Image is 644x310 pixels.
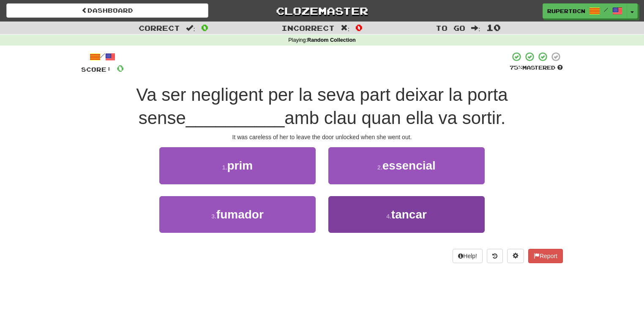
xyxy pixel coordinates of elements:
[159,147,316,184] button: 1.prim
[117,63,124,73] span: 0
[547,7,585,15] span: RupertBCN
[186,24,195,32] span: :
[281,24,335,32] span: Incorrect
[328,147,485,184] button: 2.essencial
[284,108,505,128] span: amb clau quan ella va sortir.
[139,24,180,32] span: Correct
[81,66,112,73] span: Score:
[186,108,285,128] span: __________
[471,24,480,32] span: :
[216,208,264,221] span: fumador
[543,3,627,19] a: RupertBCN /
[159,196,316,233] button: 3.fumador
[81,133,563,141] div: It was careless of her to leave the door unlocked when she went out.
[386,213,391,220] small: 4 .
[328,196,485,233] button: 4.tancar
[201,22,208,32] span: 0
[307,37,356,43] strong: Random Collection
[453,249,483,263] button: Help!
[81,51,124,62] div: /
[391,208,427,221] span: tancar
[487,249,503,263] button: Round history (alt+y)
[222,164,227,171] small: 1 .
[377,164,382,171] small: 2 .
[382,159,436,172] span: essencial
[510,64,563,72] div: Mastered
[227,159,253,172] span: prim
[510,64,522,71] span: 75 %
[221,3,423,18] a: Clozemaster
[6,3,208,18] a: Dashboard
[436,24,465,32] span: To go
[604,7,608,13] span: /
[341,24,350,32] span: :
[211,213,216,220] small: 3 .
[355,22,363,32] span: 0
[486,22,501,32] span: 10
[528,249,563,263] button: Report
[136,85,508,128] span: Va ser negligent per la seva part deixar la porta sense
